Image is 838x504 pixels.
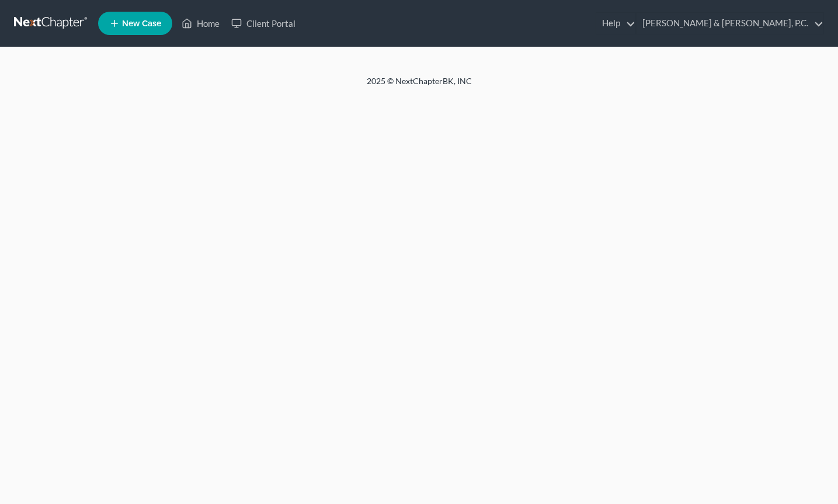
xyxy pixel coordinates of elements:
[596,13,635,34] a: Help
[176,13,225,34] a: Home
[225,13,301,34] a: Client Portal
[98,12,172,35] new-legal-case-button: New Case
[86,75,752,96] div: 2025 © NextChapterBK, INC
[637,13,823,34] a: [PERSON_NAME] & [PERSON_NAME], P.C.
